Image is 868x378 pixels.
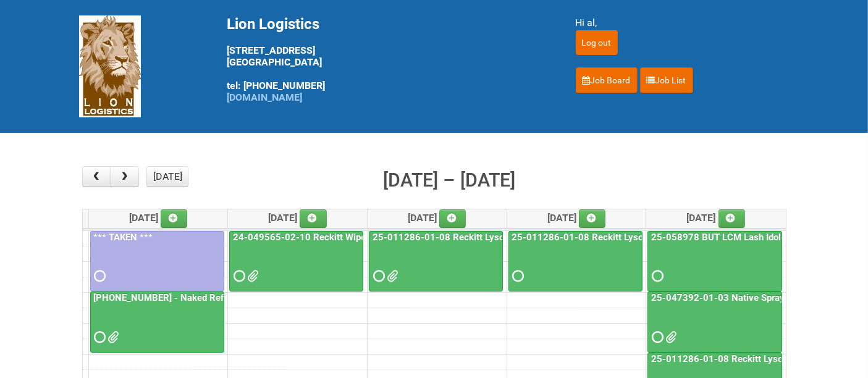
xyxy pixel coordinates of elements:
[510,232,814,243] a: 25-011286-01-08 Reckitt Lysol Laundry Scented - BLINDING (hold slot)
[108,333,117,342] span: MDN - 25-055556-01 (2).xlsx MDN - 25-055556-01.xlsx JNF - 25-055556-01.doc
[576,67,638,93] a: Job Board
[383,166,515,195] h2: [DATE] – [DATE]
[234,272,242,280] span: Requested
[79,15,141,117] img: Lion Logistics
[247,272,256,280] span: 24-049565-02-10 - MDN 2.xlsx 24-049565-02-10 - JNF.DOC 24-049565-02-10 - MDN.xlsx
[687,212,746,224] span: [DATE]
[408,212,466,224] span: [DATE]
[79,60,141,72] a: Lion Logistics
[161,209,188,228] a: Add an event
[576,30,618,55] input: Log out
[513,272,521,280] span: Requested
[387,272,395,280] span: 25-011286-01 - MDN (2).xlsx 25-011286-01-08 - JNF.DOC 25-011286-01 - MDN.xlsx
[95,272,103,280] span: Requested
[718,209,746,228] a: Add an event
[91,292,271,303] a: [PHONE_NUMBER] - Naked Reformulation
[576,15,790,30] div: Hi al,
[146,166,188,187] button: [DATE]
[640,67,693,93] a: Job List
[300,209,327,228] a: Add an event
[665,333,674,342] span: 25-047392-01-03 - MDN.xlsx 25-047392-01-03 JNF.DOC
[369,231,503,292] a: 25-011286-01-08 Reckitt Lysol Laundry Scented
[647,292,782,353] a: 25-047392-01-03 Native Spray Rapid Response
[373,272,382,280] span: Requested
[508,231,643,292] a: 25-011286-01-08 Reckitt Lysol Laundry Scented - BLINDING (hold slot)
[649,232,838,243] a: 25-058978 BUT LCM Lash Idole US / Retest
[547,212,606,224] span: [DATE]
[649,292,856,303] a: 25-047392-01-03 Native Spray Rapid Response
[439,209,466,228] a: Add an event
[370,232,580,243] a: 25-011286-01-08 Reckitt Lysol Laundry Scented
[579,209,606,228] a: Add an event
[227,15,320,33] span: Lion Logistics
[229,231,363,292] a: 24-049565-02-10 Reckitt Wipes HUT Stages 1-3
[647,231,782,292] a: 25-058978 BUT LCM Lash Idole US / Retest
[95,333,103,342] span: Requested
[90,292,224,353] a: [PHONE_NUMBER] - Naked Reformulation
[652,272,660,280] span: Requested
[227,15,545,103] div: [STREET_ADDRESS] [GEOGRAPHIC_DATA] tel: [PHONE_NUMBER]
[230,232,443,243] a: 24-049565-02-10 Reckitt Wipes HUT Stages 1-3
[129,212,188,224] span: [DATE]
[227,91,303,103] a: [DOMAIN_NAME]
[652,333,660,342] span: Requested
[268,212,327,224] span: [DATE]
